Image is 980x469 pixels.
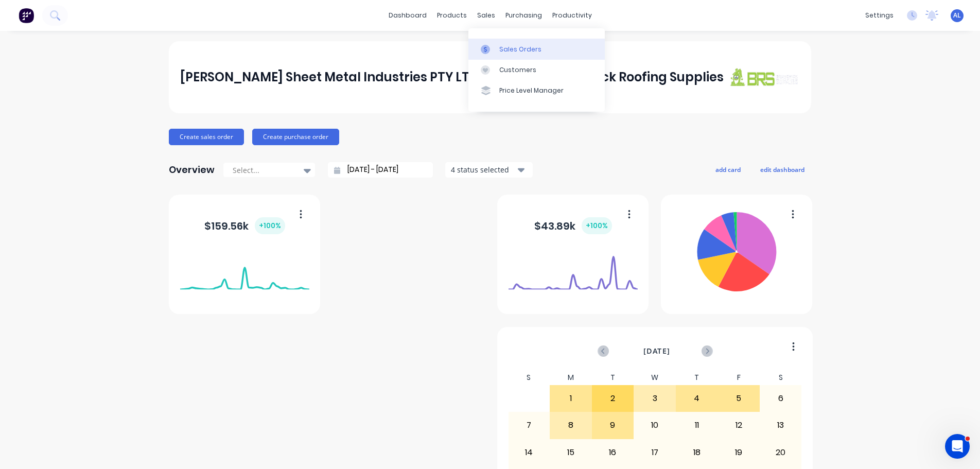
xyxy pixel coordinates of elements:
div: + 100 % [255,217,285,234]
div: S [508,370,550,385]
div: 4 status selected [451,164,516,175]
img: Factory [19,8,34,23]
div: purchasing [500,8,547,23]
div: [PERSON_NAME] Sheet Metal Industries PTY LTD trading as Brunswick Roofing Supplies [180,67,724,88]
a: Customers [468,60,605,80]
div: 17 [634,440,675,465]
div: 5 [718,386,759,411]
a: Price Level Manager [468,80,605,101]
div: 4 [676,386,717,411]
div: 1 [550,386,591,411]
button: 4 status selected [445,162,533,178]
div: 10 [634,412,675,438]
div: 18 [676,440,717,465]
button: Create purchase order [252,129,339,145]
button: edit dashboard [754,163,811,176]
div: products [432,8,472,23]
a: dashboard [383,8,432,23]
div: $ 43.89k [534,217,612,234]
a: Sales Orders [468,39,605,59]
img: J A Sheet Metal Industries PTY LTD trading as Brunswick Roofing Supplies [728,67,800,86]
div: $ 159.56k [204,217,285,234]
div: F [717,370,760,385]
div: Sales Orders [499,45,541,54]
div: 13 [760,412,801,438]
div: 14 [509,440,550,465]
div: S [760,370,802,385]
div: W [634,370,676,385]
div: 7 [509,412,550,438]
div: settings [860,8,899,23]
iframe: Intercom live chat [945,434,970,459]
div: Customers [499,65,536,75]
div: 9 [592,412,634,438]
div: Price Level Manager [499,86,564,95]
div: 19 [718,440,759,465]
div: T [676,370,718,385]
div: 2 [592,386,634,411]
button: add card [709,163,747,176]
div: M [550,370,592,385]
span: AL [953,11,961,20]
div: 16 [592,440,634,465]
div: sales [472,8,500,23]
div: 20 [760,440,801,465]
div: productivity [547,8,597,23]
div: 12 [718,412,759,438]
div: 6 [760,386,801,411]
div: 15 [550,440,591,465]
div: 8 [550,412,591,438]
button: Create sales order [169,129,244,145]
div: 11 [676,412,717,438]
div: + 100 % [582,217,612,234]
span: [DATE] [643,345,670,357]
div: 3 [634,386,675,411]
div: Overview [169,160,215,180]
div: T [592,370,634,385]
